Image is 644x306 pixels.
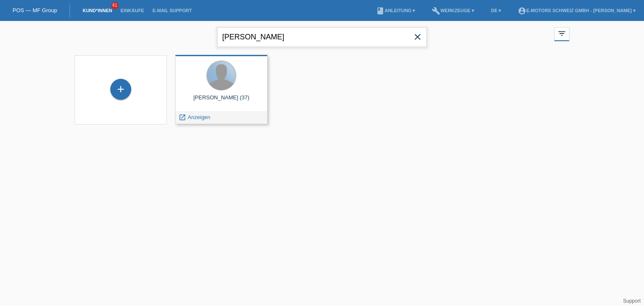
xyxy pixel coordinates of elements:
[217,27,427,47] input: Suche...
[179,114,210,120] a: launch Anzeigen
[13,7,57,13] a: POS — MF Group
[111,2,119,9] span: 61
[179,114,186,121] i: launch
[518,7,526,15] i: account_circle
[182,94,261,108] div: [PERSON_NAME] (37)
[376,7,384,15] i: book
[188,114,210,120] span: Anzeigen
[432,7,440,15] i: build
[487,8,505,13] a: DE ▾
[623,298,641,304] a: Support
[116,8,148,13] a: Einkäufe
[514,8,640,13] a: account_circleE-Motors Schweiz GmbH - [PERSON_NAME] ▾
[428,8,478,13] a: buildWerkzeuge ▾
[148,8,196,13] a: E-Mail Support
[413,32,423,42] i: close
[557,29,566,38] i: filter_list
[111,82,131,96] div: Kund*in hinzufügen
[372,8,419,13] a: bookAnleitung ▾
[78,8,116,13] a: Kund*innen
